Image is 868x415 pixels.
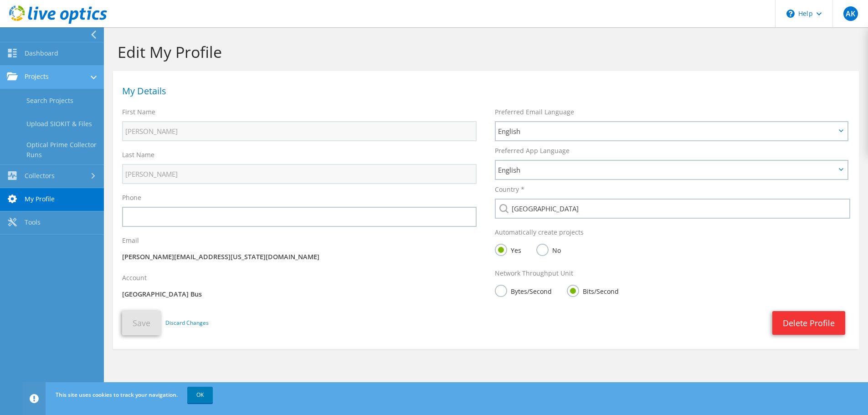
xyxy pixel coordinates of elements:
label: Bytes/Second [495,285,552,296]
a: Delete Profile [772,311,845,335]
label: Network Throughput Unit [495,269,573,278]
label: Preferred App Language [495,146,570,155]
label: No [536,244,561,255]
a: OK [187,387,213,403]
label: Phone [122,193,141,202]
label: Account [122,273,147,282]
h1: My Details [122,87,845,96]
p: [GEOGRAPHIC_DATA] Bus [122,289,477,299]
svg: \n [786,10,795,18]
label: Bits/Second [567,285,619,296]
label: Preferred Email Language [495,108,574,117]
p: [PERSON_NAME][EMAIL_ADDRESS][US_STATE][DOMAIN_NAME] [122,252,477,262]
h1: Edit My Profile [118,42,850,61]
label: Email [122,236,139,245]
label: Country * [495,185,524,194]
label: Automatically create projects [495,228,584,237]
label: First Name [122,108,155,117]
span: English [498,164,836,175]
span: English [498,126,836,137]
span: AK [843,6,858,21]
a: Discard Changes [165,318,209,328]
label: Last Name [122,150,154,159]
span: This site uses cookies to track your navigation. [56,391,178,399]
button: Save [122,311,161,335]
label: Yes [495,244,521,255]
